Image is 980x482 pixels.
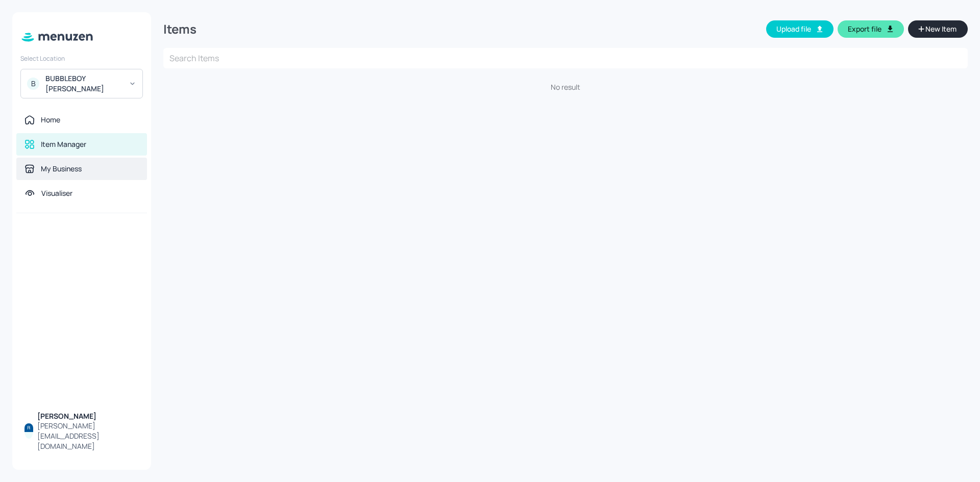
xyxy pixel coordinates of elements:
[924,23,958,35] span: New Item
[27,78,39,90] div: B
[41,115,60,125] div: Home
[838,20,904,38] button: Export file
[37,421,139,451] div: [PERSON_NAME][EMAIL_ADDRESS][DOMAIN_NAME]
[163,48,968,68] input: Search Items
[163,77,968,97] p: No result
[41,188,72,198] div: Visualiser
[163,21,197,37] div: Items
[41,139,86,149] div: Item Manager
[20,54,143,63] div: Select Location
[45,73,122,94] div: BUBBLEBOY [PERSON_NAME]
[908,20,968,38] button: New Item
[766,20,834,38] button: Upload file
[24,423,33,432] img: ACg8ocL1yuH4pEfkxJySTgzkUhi3pM-1jJLmjIL7Sesj07Cz=s96-c
[41,164,82,174] div: My Business
[37,411,139,421] div: [PERSON_NAME]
